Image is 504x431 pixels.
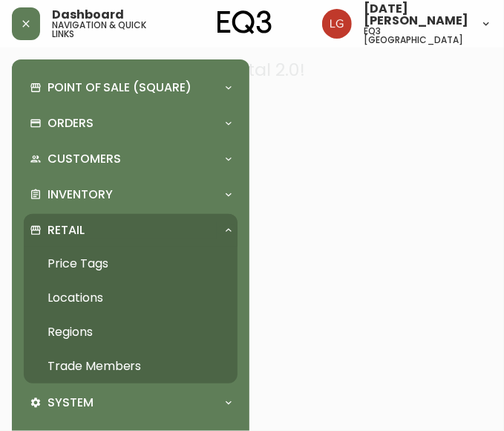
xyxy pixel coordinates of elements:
p: Inventory [48,187,113,203]
a: Price Tags [24,247,238,281]
h5: eq3 [GEOGRAPHIC_DATA] [364,27,468,45]
p: Customers [48,151,121,167]
span: [DATE][PERSON_NAME] [364,3,468,27]
img: 2638f148bab13be18035375ceda1d187 [322,9,352,39]
a: Regions [24,315,238,349]
div: Orders [24,107,238,140]
span: Dashboard [52,9,124,21]
img: logo [217,10,272,34]
div: Inventory [24,178,238,211]
h5: navigation & quick links [52,21,155,39]
a: Locations [24,281,238,315]
p: System [48,395,94,411]
a: Trade Members [24,349,238,383]
p: Orders [48,115,94,132]
p: Point of Sale (Square) [48,80,192,96]
div: Customers [24,143,238,175]
div: System [24,386,238,419]
div: Point of Sale (Square) [24,71,238,104]
p: Retail [48,222,85,239]
div: Retail [24,214,238,247]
